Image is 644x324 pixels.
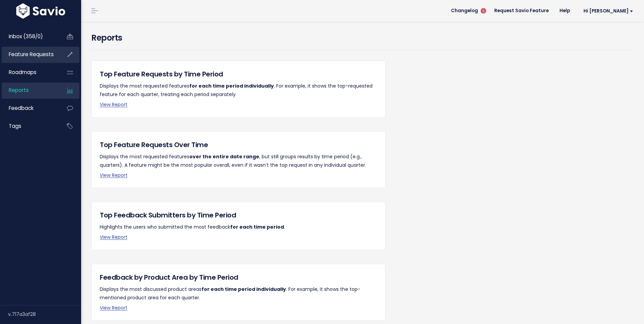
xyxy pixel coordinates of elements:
[8,305,81,323] div: v.717a3af28
[91,32,634,44] h4: Reports
[189,153,259,160] strong: over the entire date range
[9,33,43,40] span: Inbox (358/0)
[9,87,29,94] span: Reports
[2,83,56,98] a: Reports
[100,223,377,231] p: Highlights the users who submitted the most feedback .
[100,234,127,240] a: View Report
[100,210,377,220] h5: Top Feedback Submitters by Time Period
[2,65,56,80] a: Roadmaps
[481,8,486,14] span: 5
[2,29,56,44] a: Inbox (358/0)
[9,69,37,76] span: Roadmaps
[2,118,56,134] a: Tags
[583,8,633,14] span: Hi [PERSON_NAME]
[100,172,127,179] a: View Report
[201,286,286,293] strong: for each time period individually
[100,304,127,311] a: View Report
[100,69,377,79] h5: Top Feature Requests by Time Period
[100,285,377,302] p: Displays the most discussed product areas . For example, it shows the top-mentioned product area ...
[100,101,127,108] a: View Report
[15,3,67,19] img: logo-white.9d6f32f41409.svg
[2,100,56,116] a: Feedback
[230,224,284,230] strong: for each time period
[9,105,33,112] span: Feedback
[100,272,377,282] h5: Feedback by Product Area by Time Period
[100,153,377,169] p: Displays the most requested features , but still groups results by time period (e.g., quarters). ...
[451,8,478,13] span: Changelog
[489,6,554,16] a: Request Savio Feature
[189,83,274,89] strong: for each time period individually
[100,140,377,150] h5: Top Feature Requests Over Time
[100,82,377,99] p: Displays the most requested features . For example, it shows the top-requested feature for each q...
[9,51,54,58] span: Feature Requests
[575,6,639,16] a: Hi [PERSON_NAME]
[554,6,575,16] a: Help
[2,47,56,62] a: Feature Requests
[9,122,21,130] span: Tags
